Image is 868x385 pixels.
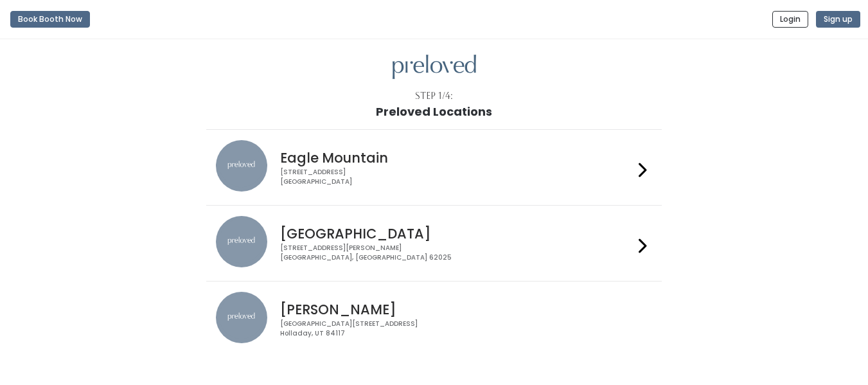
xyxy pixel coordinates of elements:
[280,226,633,241] h4: [GEOGRAPHIC_DATA]
[216,140,267,192] img: preloved location
[280,302,652,317] h4: [PERSON_NAME]
[772,11,808,28] button: Login
[376,105,492,118] h1: Preloved Locations
[280,319,652,338] div: [GEOGRAPHIC_DATA][STREET_ADDRESS] Holladay, UT 84117
[393,55,476,80] img: preloved logo
[10,5,90,33] a: Book Booth Now
[216,292,652,343] a: preloved location [PERSON_NAME] [GEOGRAPHIC_DATA][STREET_ADDRESS]Holladay, UT 84117
[280,150,633,165] h4: Eagle Mountain
[10,11,90,28] button: Book Booth Now
[216,216,652,271] a: preloved location [GEOGRAPHIC_DATA] [STREET_ADDRESS][PERSON_NAME][GEOGRAPHIC_DATA], [GEOGRAPHIC_D...
[216,216,267,267] img: preloved location
[280,168,633,186] div: [STREET_ADDRESS] [GEOGRAPHIC_DATA]
[280,244,633,262] div: [STREET_ADDRESS][PERSON_NAME] [GEOGRAPHIC_DATA], [GEOGRAPHIC_DATA] 62025
[816,11,860,28] button: Sign up
[216,140,652,195] a: preloved location Eagle Mountain [STREET_ADDRESS][GEOGRAPHIC_DATA]
[415,89,453,103] div: Step 1/4:
[216,292,267,343] img: preloved location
